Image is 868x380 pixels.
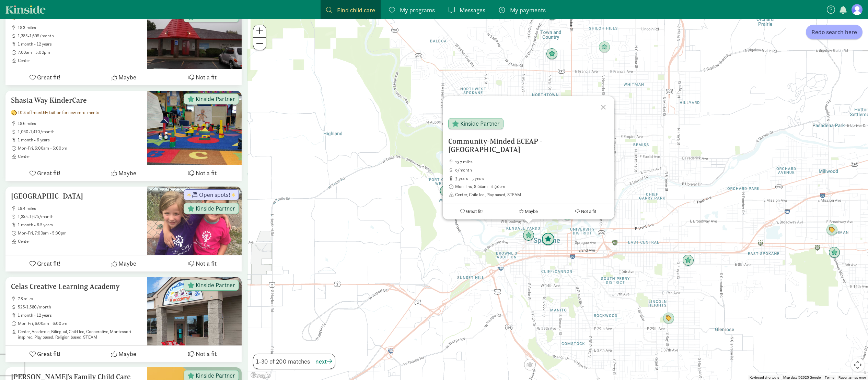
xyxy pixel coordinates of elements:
[5,5,46,14] a: Kinside
[18,41,142,47] span: 1 month - 12 years
[18,206,142,211] span: 18.4 miles
[196,259,217,268] span: Not a fit
[163,165,242,181] button: Not a fit
[851,358,865,372] button: Map camera controls
[84,69,163,85] button: Maybe
[84,255,163,271] button: Maybe
[750,375,779,380] button: Keyboard shortcuts
[11,96,142,104] h5: Shasta Way KinderCare
[196,96,235,102] span: Kinside Partner
[315,357,332,366] button: next
[829,247,840,258] div: Click to see details
[18,222,142,228] span: 1 month - 6.5 years
[581,209,596,214] span: Not a fit
[783,376,821,379] span: Map data ©2025 Google
[18,129,142,135] span: 1,060-1,410/month
[196,73,217,82] span: Not a fit
[826,224,838,236] div: Click to see details
[18,58,142,63] span: Center
[18,154,142,159] span: Center
[37,73,60,82] span: Great fit!
[440,185,451,197] div: Click to see details
[811,27,857,37] span: Redo search here
[18,329,142,340] span: Center, Academic, Bilingual, Child led, Cooperative, Montessori inspired, Play based, Religion ba...
[542,233,555,246] div: Click to see details
[18,296,142,302] span: 7.8 miles
[196,282,235,288] span: Kinside Partner
[443,203,500,219] button: Great fit!
[546,48,558,60] div: Click to see details
[37,168,60,178] span: Great fit!
[455,176,609,181] span: 3 years - 5 years
[825,376,834,379] a: Terms (opens in new tab)
[11,282,142,291] h5: Celas Creative Learning Academy
[448,137,609,154] h5: Community-Minded ECEAP - [GEOGRAPHIC_DATA]
[455,184,609,189] span: Mon-Thu, 8:00am - 2:30pm
[466,209,483,214] span: Great fit!
[18,313,142,318] span: 1 month - 12 years
[455,192,609,198] span: Center, Child led, Play based, STEAM
[525,209,538,214] span: Maybe
[18,321,142,326] span: Mon-Fri, 6:00am - 6:00pm
[196,372,235,379] span: Kinside Partner
[118,349,136,358] span: Maybe
[524,359,536,370] div: Click to see details
[455,159,609,165] span: 13.7 miles
[400,5,435,15] span: My programs
[838,376,866,379] a: Report a map error
[557,203,614,219] button: Not a fit
[256,357,310,366] span: 1-30 of 200 matches
[5,346,84,362] button: Great fit!
[118,73,136,82] span: Maybe
[18,121,142,126] span: 18.6 miles
[18,137,142,143] span: 1 month - 6 years
[18,50,142,55] span: 7:00am - 5:00pm
[18,214,142,219] span: 1,355-1,675/month
[18,239,142,244] span: Center
[118,168,136,178] span: Maybe
[84,346,163,362] button: Maybe
[18,304,142,310] span: 525-1,580/month
[249,371,272,380] img: Google
[460,121,500,127] span: Kinside Partner
[455,167,609,173] span: 0/month
[5,255,84,271] button: Great fit!
[682,255,694,266] div: Click to see details
[11,192,142,200] h5: [GEOGRAPHIC_DATA]
[599,41,610,53] div: Click to see details
[199,192,230,198] span: Open spots!
[337,5,375,15] span: Find child care
[196,205,235,212] span: Kinside Partner
[37,349,60,358] span: Great fit!
[37,259,60,268] span: Great fit!
[18,25,142,30] span: 18.3 miles
[460,5,485,15] span: Messages
[196,14,235,20] span: Kinside Partner
[523,230,534,241] div: Click to see details
[84,165,163,181] button: Maybe
[18,145,142,151] span: Mon-Fri, 6:00am - 6:00pm
[18,110,99,115] span: 10% off monthly tuition for new enrollments
[163,346,242,362] button: Not a fit
[18,230,142,236] span: Mon-Fri, 7:00am - 5:30pm
[5,165,84,181] button: Great fit!
[196,349,217,358] span: Not a fit
[18,33,142,39] span: 1,385-1,695/month
[510,5,546,15] span: My payments
[500,203,557,219] button: Maybe
[249,371,272,380] a: Open this area in Google Maps (opens a new window)
[663,313,674,324] div: Click to see details
[806,25,863,39] button: Redo search here
[163,69,242,85] button: Not a fit
[5,69,84,85] button: Great fit!
[118,259,136,268] span: Maybe
[196,168,217,178] span: Not a fit
[163,255,242,271] button: Not a fit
